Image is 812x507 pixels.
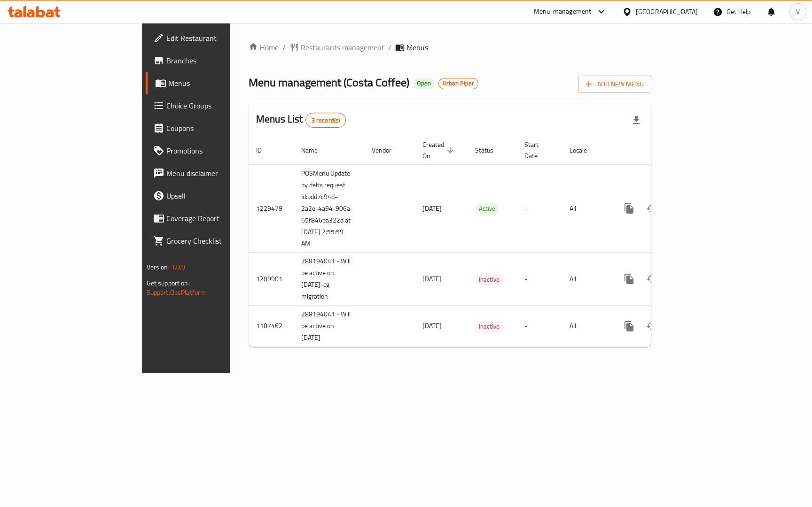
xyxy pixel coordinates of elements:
[422,320,442,332] span: [DATE]
[146,49,278,72] a: Branches
[475,203,499,214] span: Active
[524,139,551,161] span: Start Date
[475,274,503,285] span: Inactive
[625,109,648,131] div: Export file
[618,197,640,220] button: more
[249,72,409,93] span: Menu management ( Costa Coffee )
[578,76,651,93] button: Add New Menu
[256,112,346,128] h2: Menus List
[306,116,346,125] span: 3 record(s)
[146,184,278,207] a: Upsell
[168,77,270,89] span: Menus
[640,315,663,338] button: Change Status
[640,197,663,220] button: Change Status
[618,315,640,338] button: more
[796,7,800,17] span: V
[562,306,610,347] td: All
[282,42,286,53] li: /
[413,79,435,87] span: Open
[301,42,384,53] span: Restaurants management
[422,273,442,285] span: [DATE]
[372,145,404,156] span: Vendor
[610,136,716,165] th: Actions
[534,6,592,17] div: Menu-management
[406,42,428,53] span: Menus
[256,145,274,156] span: ID
[146,117,278,139] a: Coupons
[636,7,698,17] div: [GEOGRAPHIC_DATA]
[439,79,478,87] span: Urban Piper
[475,274,503,285] div: Inactive
[517,253,562,306] td: -
[171,261,186,273] span: 1.0.0
[562,164,610,253] td: All
[289,42,384,53] a: Restaurants management
[475,203,499,215] div: Active
[640,268,663,290] button: Change Status
[147,277,190,289] span: Get support on:
[166,213,270,224] span: Coverage Report
[147,261,170,273] span: Version:
[166,168,270,179] span: Menu disclaimer
[146,162,278,184] a: Menu disclaimer
[166,145,270,156] span: Promotions
[517,306,562,347] td: -
[146,72,278,94] a: Menus
[586,78,644,90] span: Add New Menu
[249,136,716,347] table: enhanced table
[413,78,435,89] div: Open
[166,55,270,66] span: Branches
[294,306,364,347] td: 288194041 - Will be active on [DATE]
[475,321,503,332] span: Inactive
[562,253,610,306] td: All
[305,113,346,128] div: Total records count
[301,145,330,156] span: Name
[249,42,651,53] nav: breadcrumb
[166,235,270,246] span: Grocery Checklist
[166,190,270,201] span: Upsell
[146,230,278,252] a: Grocery Checklist
[294,253,364,306] td: 288194041 - Will be active on [DATE]-cg migration
[422,202,442,215] span: [DATE]
[475,145,506,156] span: Status
[388,42,391,53] li: /
[166,32,270,44] span: Edit Restaurant
[146,27,278,49] a: Edit Restaurant
[166,123,270,134] span: Coupons
[146,139,278,162] a: Promotions
[517,164,562,253] td: -
[294,164,364,253] td: POSMenu Update by delta request Id:bdd7c94d-2a2e-4a94-906a-65f846ea322d at [DATE] 2:55:59 AM
[146,207,278,230] a: Coverage Report
[422,139,456,161] span: Created On
[570,145,599,156] span: Locale
[618,268,640,290] button: more
[147,286,206,299] a: Support.OpsPlatform
[166,100,270,111] span: Choice Groups
[146,94,278,117] a: Choice Groups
